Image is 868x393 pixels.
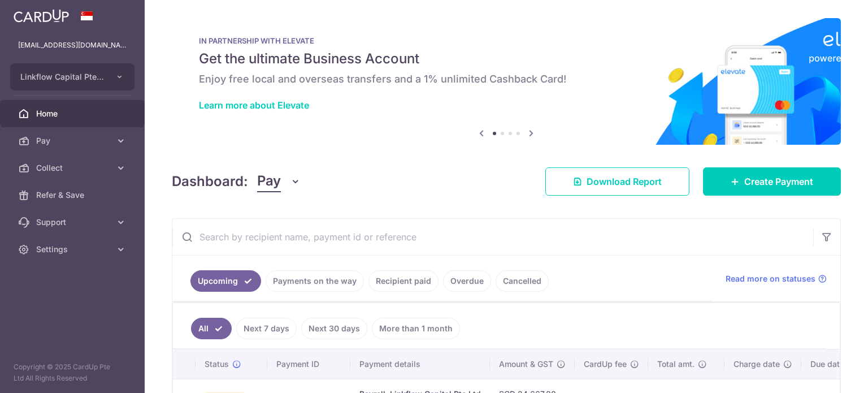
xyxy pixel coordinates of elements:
a: Overdue [443,270,491,292]
iframe: Opens a widget where you can find more information [796,359,857,387]
a: More than 1 month [372,318,460,339]
a: All [191,318,232,339]
a: Upcoming [190,270,261,292]
span: Amount & GST [499,359,553,370]
span: Total amt. [657,359,695,370]
button: Linkflow Capital Pte Ltd [10,63,134,90]
a: Read more on statuses [726,273,827,284]
button: Pay [257,171,301,192]
span: Charge date [734,359,780,370]
a: Recipient paid [368,270,439,292]
span: CardUp fee [584,359,627,370]
h6: Enjoy free local and overseas transfers and a 1% unlimited Cashback Card! [199,72,814,86]
a: Payments on the way [266,270,364,292]
img: CardUp [14,9,69,23]
h4: Dashboard: [172,171,248,192]
a: Cancelled [496,270,549,292]
span: Read more on statuses [726,273,815,284]
span: Download Report [587,175,662,188]
th: Payment details [350,349,490,379]
span: Status [205,359,229,370]
a: Next 7 days [236,318,297,339]
span: Refer & Save [36,189,111,201]
span: Linkflow Capital Pte Ltd [20,71,104,83]
a: Download Report [545,167,689,196]
span: Support [36,217,111,228]
a: Learn more about Elevate [199,100,309,111]
input: Search by recipient name, payment id or reference [172,219,813,255]
span: Create Payment [744,175,813,188]
span: Home [36,108,111,119]
span: Pay [36,135,111,146]
a: Create Payment [703,167,841,196]
th: Payment ID [267,349,350,379]
img: Renovation banner [172,18,841,145]
span: Due date [810,359,844,370]
span: Collect [36,162,111,174]
span: Pay [257,171,281,192]
span: Settings [36,244,111,255]
p: IN PARTNERSHIP WITH ELEVATE [199,36,814,45]
p: [EMAIL_ADDRESS][DOMAIN_NAME] [18,40,127,51]
h5: Get the ultimate Business Account [199,50,814,68]
a: Next 30 days [301,318,367,339]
